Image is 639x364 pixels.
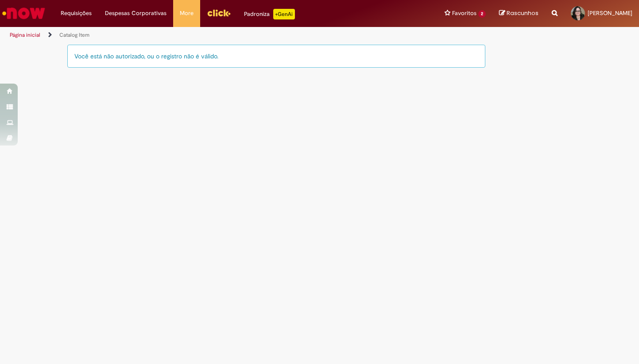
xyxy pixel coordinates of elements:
[105,9,167,18] span: Despesas Corporativas
[478,10,486,18] span: 2
[499,9,538,18] a: Rascunhos
[67,45,486,68] div: Você está não autorizado, ou o registro não é válido.
[59,31,89,38] a: Catalog Item
[507,9,538,17] span: Rascunhos
[1,4,46,22] img: ServiceNow
[10,31,40,38] a: Página inicial
[7,27,419,43] ul: Trilhas de página
[452,9,476,18] span: Favoritos
[273,9,295,19] p: +GenAi
[588,9,632,17] span: [PERSON_NAME]
[207,6,231,19] img: click_logo_yellow_360x200.png
[61,9,92,18] span: Requisições
[244,9,295,19] div: Padroniza
[180,9,194,18] span: More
